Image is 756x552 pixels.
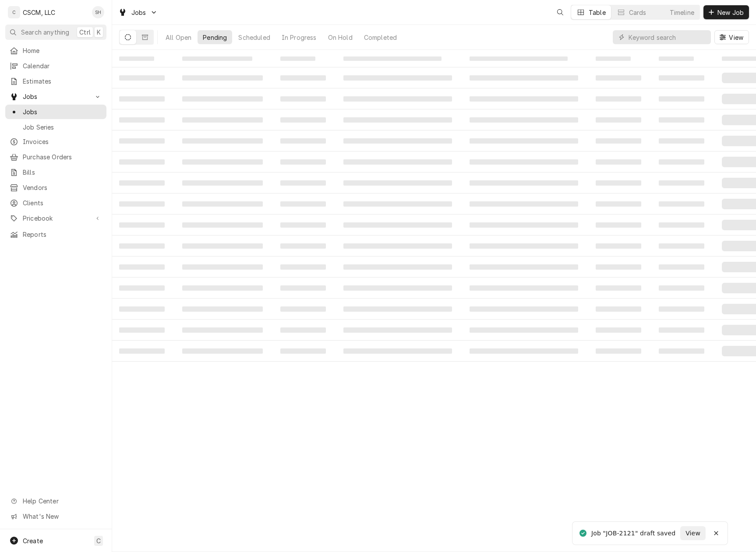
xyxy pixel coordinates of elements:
[280,327,326,333] span: ‌
[115,5,161,20] a: Go to Jobs
[343,222,452,228] span: ‌
[596,180,641,186] span: ‌
[470,138,578,144] span: ‌
[596,222,641,228] span: ‌
[280,159,326,165] span: ‌
[596,117,641,123] span: ‌
[182,222,263,228] span: ‌
[659,348,704,354] span: ‌
[343,56,442,61] span: ‌
[119,222,165,228] span: ‌
[659,306,704,312] span: ‌
[182,201,263,207] span: ‌
[343,75,452,81] span: ‌
[282,33,317,42] div: In Progress
[5,165,106,179] a: Bills
[5,120,106,134] a: Job Series
[596,285,641,291] span: ‌
[596,96,641,102] span: ‌
[470,180,578,186] span: ‌
[596,138,641,144] span: ‌
[131,8,146,17] span: Jobs
[112,50,756,552] table: Pending Jobs List Loading
[280,285,326,291] span: ‌
[343,138,452,144] span: ‌
[182,96,263,102] span: ‌
[629,8,646,17] div: Cards
[119,96,165,102] span: ‌
[23,183,102,192] span: Vendors
[5,134,106,149] a: Invoices
[470,306,578,312] span: ‌
[5,180,106,195] a: Vendors
[92,6,104,18] div: SH
[5,150,106,164] a: Purchase Orders
[5,25,106,40] button: Search anythingCtrlK
[280,117,326,123] span: ‌
[596,75,641,81] span: ‌
[119,327,165,333] span: ‌
[5,494,106,508] a: Go to Help Center
[5,211,106,225] a: Go to Pricebook
[182,264,263,270] span: ‌
[238,33,270,42] div: Scheduled
[23,46,102,55] span: Home
[23,77,102,86] span: Estimates
[119,117,165,123] span: ‌
[5,509,106,524] a: Go to What's New
[23,92,89,101] span: Jobs
[182,348,263,354] span: ‌
[659,138,704,144] span: ‌
[659,222,704,228] span: ‌
[5,105,106,119] a: Jobs
[470,75,578,81] span: ‌
[119,56,154,61] span: ‌
[659,117,704,123] span: ‌
[280,180,326,186] span: ‌
[343,243,452,249] span: ‌
[119,180,165,186] span: ‌
[203,33,227,42] div: Pending
[659,201,704,207] span: ‌
[23,198,102,207] span: Clients
[553,5,567,19] button: Open search
[92,6,104,18] div: Serra Heyen's Avatar
[364,33,397,42] div: Completed
[659,264,704,270] span: ‌
[727,33,745,42] span: View
[5,74,106,88] a: Estimates
[182,138,263,144] span: ‌
[23,8,55,17] div: CSCM, LLC
[684,529,702,538] span: View
[680,526,706,540] button: View
[470,56,568,61] span: ‌
[23,537,43,545] span: Create
[659,243,704,249] span: ‌
[659,159,704,165] span: ‌
[470,285,578,291] span: ‌
[119,348,165,354] span: ‌
[280,222,326,228] span: ‌
[670,8,694,17] div: Timeline
[23,512,101,521] span: What's New
[596,348,641,354] span: ‌
[596,201,641,207] span: ‌
[470,264,578,270] span: ‌
[659,96,704,102] span: ‌
[716,8,745,17] span: New Job
[23,214,89,223] span: Pricebook
[470,222,578,228] span: ‌
[343,201,452,207] span: ‌
[343,159,452,165] span: ‌
[596,56,631,61] span: ‌
[343,96,452,102] span: ‌
[182,56,252,61] span: ‌
[470,96,578,102] span: ‌
[470,327,578,333] span: ‌
[23,168,102,177] span: Bills
[659,56,694,61] span: ‌
[182,306,263,312] span: ‌
[23,230,102,239] span: Reports
[280,138,326,144] span: ‌
[119,75,165,81] span: ‌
